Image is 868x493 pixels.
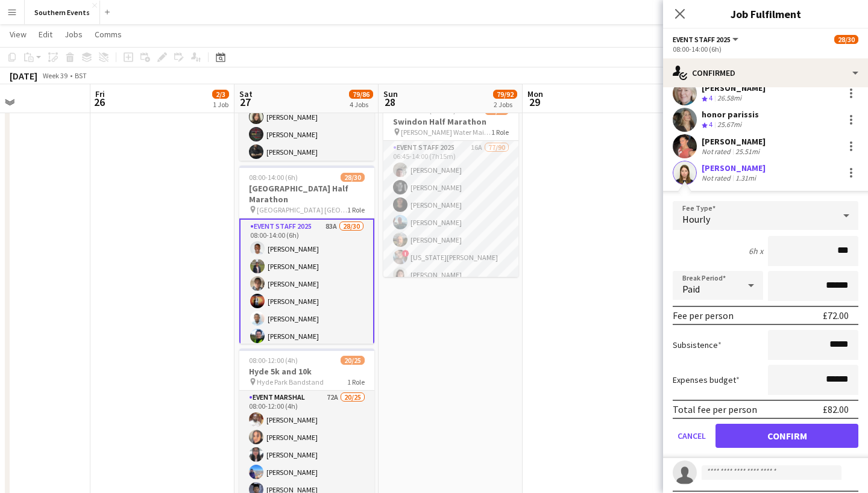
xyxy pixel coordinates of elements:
[239,166,374,344] app-job-card: 08:00-14:00 (6h)28/30[GEOGRAPHIC_DATA] Half Marathon [GEOGRAPHIC_DATA] [GEOGRAPHIC_DATA]1 RoleEve...
[702,136,766,147] div: [PERSON_NAME]
[249,356,298,365] span: 08:00-12:00 (4h)
[239,366,374,377] h3: Hyde 5k and 10k
[382,95,398,109] span: 28
[5,26,31,42] a: View
[34,26,57,42] a: Edit
[239,183,374,205] h3: [GEOGRAPHIC_DATA] Half Marathon
[715,424,858,448] button: Confirm
[709,93,712,102] span: 4
[95,29,122,40] span: Comms
[10,29,27,40] span: View
[749,246,763,256] div: 6h x
[239,88,253,99] span: Sat
[347,377,365,386] span: 1 Role
[39,29,52,40] span: Edit
[673,35,731,44] span: Event Staff 2025
[383,88,398,99] span: Sun
[75,71,87,80] div: BST
[494,100,517,109] div: 2 Jobs
[401,128,491,137] span: [PERSON_NAME] Water Main Car Park
[663,6,868,22] h3: Job Fulfilment
[663,58,868,87] div: Confirmed
[673,340,722,350] label: Subsistence
[64,29,83,40] span: Jobs
[213,100,228,109] div: 1 Job
[834,35,858,44] span: 28/30
[350,100,373,109] div: 4 Jobs
[527,88,543,99] span: Mon
[40,71,70,80] span: Week 39
[257,205,347,214] span: [GEOGRAPHIC_DATA] [GEOGRAPHIC_DATA]
[25,1,100,24] button: Southern Events
[673,35,740,44] button: Event Staff 2025
[383,99,518,277] app-job-card: 06:45-14:00 (7h15m)77/90Swindon Half Marathon [PERSON_NAME] Water Main Car Park1 RoleEvent Staff ...
[702,147,733,156] div: Not rated
[673,424,711,448] button: Cancel
[249,173,298,182] span: 08:00-14:00 (6h)
[702,173,733,182] div: Not rated
[715,93,744,104] div: 26.58mi
[383,116,518,127] h3: Swindon Half Marathon
[702,82,766,93] div: [PERSON_NAME]
[702,163,766,173] div: [PERSON_NAME]
[823,403,849,415] div: £82.00
[60,26,87,42] a: Jobs
[257,377,324,386] span: Hyde Park Bandstand
[682,213,710,225] span: Hourly
[491,128,509,137] span: 1 Role
[402,250,409,257] span: !
[733,173,758,182] div: 1.31mi
[349,90,373,99] span: 79/86
[715,120,744,130] div: 25.67mi
[95,88,105,99] span: Fri
[673,45,858,54] div: 08:00-14:00 (6h)
[733,147,762,156] div: 25.51mi
[673,403,757,415] div: Total fee per person
[237,95,253,109] span: 27
[526,95,543,109] span: 29
[493,90,517,99] span: 79/92
[673,309,734,321] div: Fee per person
[682,283,700,295] span: Paid
[823,309,849,321] div: £72.00
[90,26,127,42] a: Comms
[93,95,105,109] span: 26
[347,205,365,214] span: 1 Role
[702,109,759,120] div: honor parissis
[673,374,740,385] label: Expenses budget
[10,70,37,82] div: [DATE]
[709,120,712,129] span: 4
[341,356,365,365] span: 20/25
[341,173,365,182] span: 28/30
[212,90,229,99] span: 2/3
